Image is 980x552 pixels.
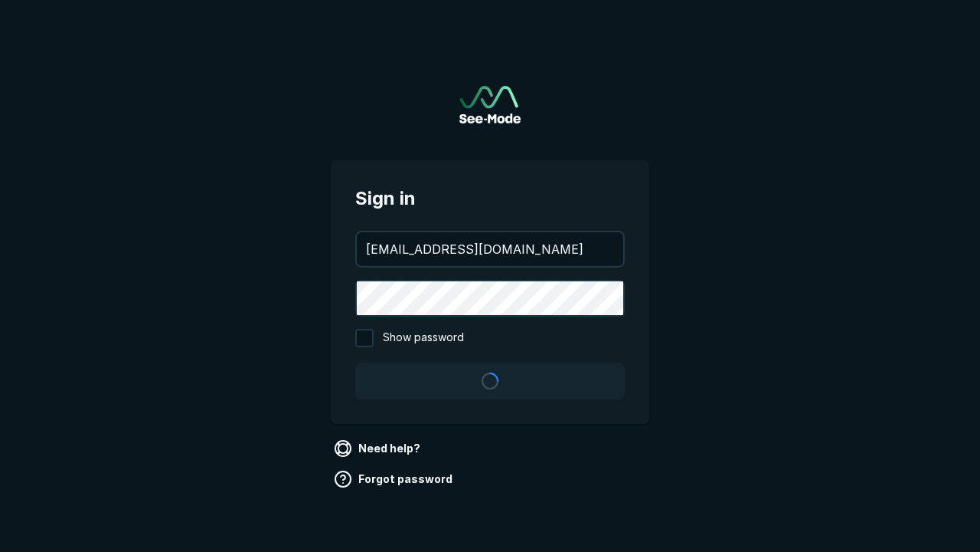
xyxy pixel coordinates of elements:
a: Forgot password [331,467,459,491]
a: Need help? [331,436,426,461]
img: See-Mode Logo [459,86,521,123]
span: Sign in [355,185,625,212]
input: your@email.com [357,232,623,266]
span: Show password [383,329,464,347]
a: Go to sign in [459,86,521,123]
